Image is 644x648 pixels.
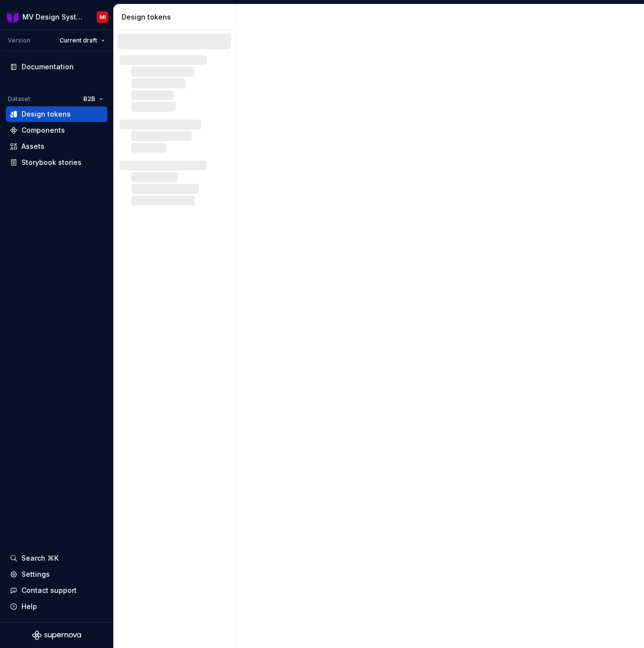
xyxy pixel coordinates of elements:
[21,569,50,579] div: Settings
[6,122,107,138] a: Components
[21,109,71,119] div: Design tokens
[21,62,74,72] div: Documentation
[6,567,107,582] a: Settings
[100,13,106,21] div: MI
[21,142,44,151] div: Assets
[21,602,37,611] div: Help
[79,92,107,106] button: B2B
[6,139,107,154] a: Assets
[6,106,107,122] a: Design tokens
[60,37,97,44] span: Current draft
[6,550,107,566] button: Search ⌘K
[2,6,111,27] button: MV Design SystemMI
[8,95,30,103] div: Dataset
[83,95,95,103] span: B2B
[21,125,65,135] div: Components
[6,583,107,598] button: Contact support
[32,630,81,640] svg: Supernova Logo
[6,599,107,614] button: Help
[122,12,231,22] div: Design tokens
[6,155,107,170] a: Storybook stories
[21,586,77,595] div: Contact support
[21,553,59,563] div: Search ⌘K
[7,11,19,23] img: b3ac2a31-7ea9-4fd1-9cb6-08b90a735998.png
[22,12,85,22] div: MV Design System
[8,37,30,44] div: Version
[55,34,109,47] button: Current draft
[21,158,82,167] div: Storybook stories
[6,59,107,75] a: Documentation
